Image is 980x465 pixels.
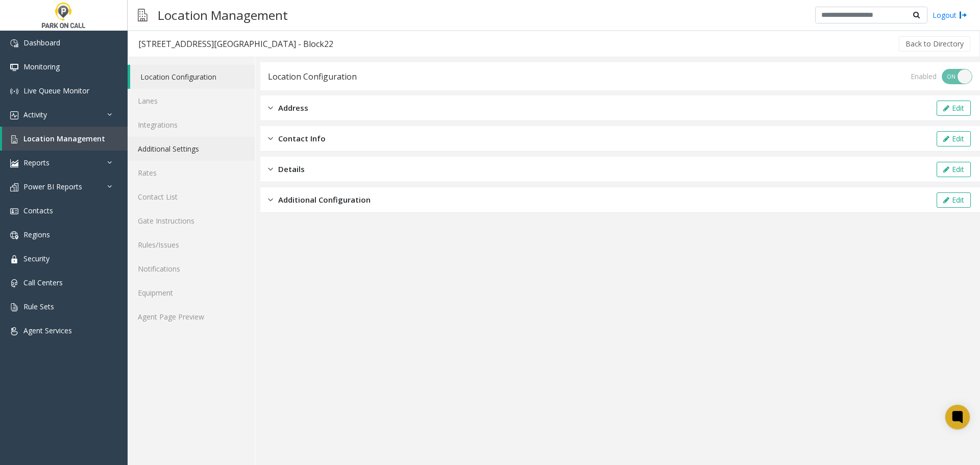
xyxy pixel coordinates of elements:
[10,63,18,71] img: 'icon'
[128,257,255,281] a: Notifications
[138,37,333,51] div: [STREET_ADDRESS][GEOGRAPHIC_DATA] - Block22
[278,102,308,114] span: Address
[128,209,255,233] a: Gate Instructions
[899,36,970,52] button: Back to Directory
[278,133,326,144] span: Contact Info
[23,326,72,335] span: Agent Services
[10,111,18,119] img: 'icon'
[911,71,937,82] div: Enabled
[10,39,18,47] img: 'icon'
[937,192,971,208] button: Edit
[23,230,50,239] span: Regions
[937,101,971,116] button: Edit
[23,278,63,287] span: Call Centers
[23,158,50,167] span: Reports
[128,137,255,161] a: Additional Settings
[10,183,18,191] img: 'icon'
[128,281,255,305] a: Equipment
[138,3,148,28] img: pageIcon
[268,194,273,206] img: closed
[10,207,18,215] img: 'icon'
[959,10,967,20] img: logout
[10,87,18,95] img: 'icon'
[23,254,50,263] span: Security
[23,206,53,215] span: Contacts
[10,255,18,263] img: 'icon'
[937,131,971,146] button: Edit
[2,127,128,151] a: Location Management
[268,163,273,175] img: closed
[128,185,255,209] a: Contact List
[933,10,967,20] a: Logout
[128,113,255,137] a: Integrations
[10,303,18,311] img: 'icon'
[278,163,305,175] span: Details
[128,233,255,257] a: Rules/Issues
[10,327,18,335] img: 'icon'
[23,182,82,191] span: Power BI Reports
[268,102,273,114] img: closed
[10,231,18,239] img: 'icon'
[268,133,273,144] img: closed
[128,89,255,113] a: Lanes
[23,38,60,47] span: Dashboard
[268,70,357,83] div: Location Configuration
[23,110,47,119] span: Activity
[10,279,18,287] img: 'icon'
[23,134,105,143] span: Location Management
[128,161,255,185] a: Rates
[153,3,293,28] h3: Location Management
[23,62,60,71] span: Monitoring
[23,86,89,95] span: Live Queue Monitor
[937,162,971,177] button: Edit
[10,135,18,143] img: 'icon'
[23,302,54,311] span: Rule Sets
[130,65,255,89] a: Location Configuration
[128,305,255,329] a: Agent Page Preview
[10,159,18,167] img: 'icon'
[278,194,371,206] span: Additional Configuration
